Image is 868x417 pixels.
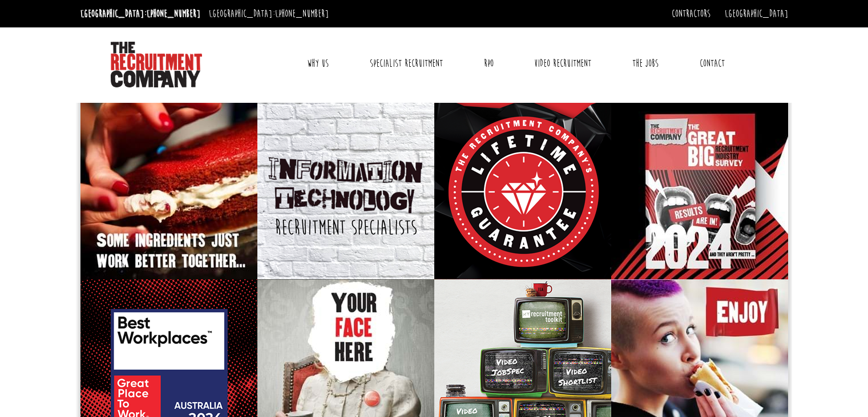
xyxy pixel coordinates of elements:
li: [GEOGRAPHIC_DATA]: [78,5,203,23]
a: Contractors [672,7,710,20]
a: RPO [475,49,502,78]
img: The Recruitment Company [111,42,202,87]
a: [PHONE_NUMBER] [147,7,200,20]
a: Contact [691,49,733,78]
a: The Jobs [624,49,667,78]
a: [GEOGRAPHIC_DATA] [725,7,788,20]
a: [PHONE_NUMBER] [275,7,329,20]
a: Specialist Recruitment [361,49,451,78]
a: Why Us [298,49,337,78]
li: [GEOGRAPHIC_DATA]: [206,5,332,23]
a: Video Recruitment [526,49,600,78]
